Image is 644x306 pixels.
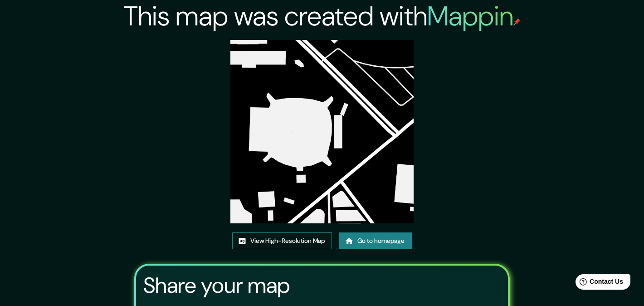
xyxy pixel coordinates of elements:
a: View High-Resolution Map [232,232,332,249]
img: mappin-pin [513,18,521,25]
h3: Share your map [143,273,290,298]
img: created-map [230,40,414,223]
iframe: Help widget launcher [563,271,634,296]
a: Go to homepage [339,232,412,249]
